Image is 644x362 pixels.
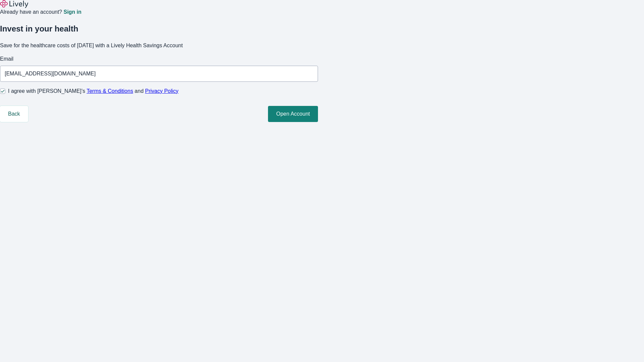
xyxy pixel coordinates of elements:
a: Sign in [63,9,81,15]
a: Terms & Conditions [87,88,133,94]
button: Open Account [268,106,318,122]
a: Privacy Policy [145,88,179,94]
span: I agree with [PERSON_NAME]’s and [8,87,178,95]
